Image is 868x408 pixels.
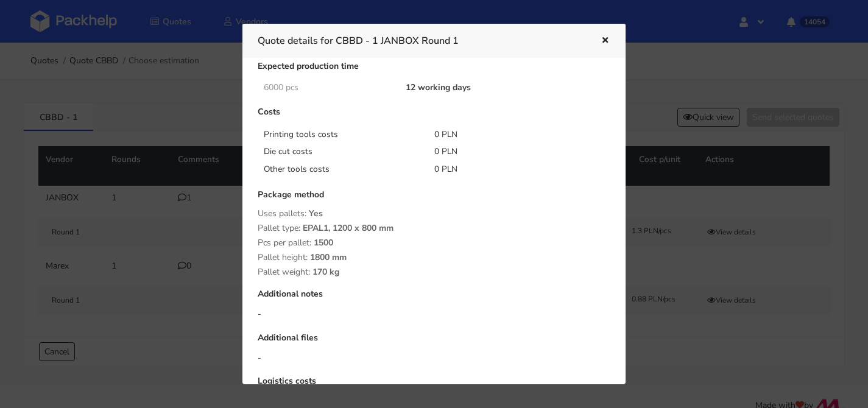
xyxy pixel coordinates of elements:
div: 12 working days [397,83,596,93]
span: Pallet height: [258,251,308,263]
div: 0 PLN [426,163,596,175]
div: Printing tools costs [255,128,426,141]
div: Logistics costs [258,376,610,395]
div: - [258,308,610,320]
span: Yes [309,208,323,228]
div: Die cut costs [255,146,426,158]
div: Package method [258,190,610,209]
div: 0 PLN [426,146,596,158]
div: 6000 pcs [255,83,397,93]
span: Uses pallets: [258,208,306,219]
div: Additional files [258,333,610,352]
h3: Quote details for CBBD - 1 JANBOX Round 1 [258,32,582,49]
span: 1500 [314,237,333,258]
span: Pcs per pallet: [258,237,311,248]
div: Costs [258,107,610,126]
div: Other tools costs [255,163,426,175]
span: Pallet weight: [258,266,310,278]
span: 1800 mm [310,251,347,272]
span: 170 kg [312,266,339,287]
div: Additional notes [258,289,610,308]
div: 0 PLN [426,128,596,141]
span: EPAL1, 1200 x 800 mm [303,222,393,243]
span: Pallet type: [258,222,300,234]
div: Expected production time [258,62,610,80]
div: - [258,352,610,364]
